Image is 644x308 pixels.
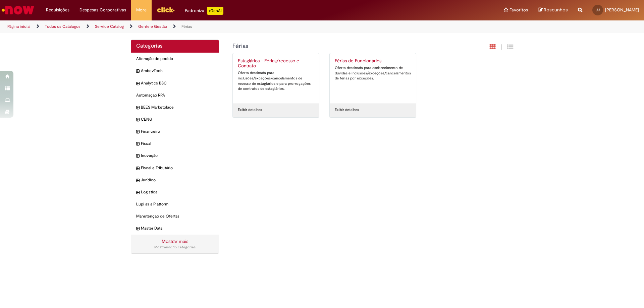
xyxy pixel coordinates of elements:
[131,101,219,114] div: expandir categoria BEES Marketplace BEES Marketplace
[136,7,147,13] span: More
[509,7,528,13] span: Favoritos
[181,24,192,29] a: Férias
[131,186,219,198] div: expandir categoria Logistica Logistica
[238,70,314,91] div: Oferta destinada para inclusões/exceções/cancelamentos de recesso de estagiários e para prorrogaç...
[45,24,80,29] a: Todos os Catálogos
[233,53,319,104] a: Estagiários - Férias/recesso e Contrato Oferta destinada para inclusões/exceções/cancelamentos de...
[207,7,223,15] p: +GenAi
[136,226,139,232] i: expandir categoria Master Data
[136,245,214,250] div: Mostrando 15 categorias
[131,125,219,138] div: expandir categoria Financeiro Financeiro
[131,137,219,150] div: expandir categoria Fiscal Fiscal
[136,80,139,87] i: expandir categoria Analytics BSC
[1,3,35,17] img: ServiceNow
[131,222,219,235] div: expandir categoria Master Data Master Data
[501,43,502,51] span: |
[5,20,424,33] ul: Trilhas de página
[131,77,219,89] div: expandir categoria Analytics BSC Analytics BSC
[131,65,219,77] div: expandir categoria AmbevTech AmbevTech
[141,105,214,110] span: BEES Marketplace
[507,44,513,50] i: Exibição de grade
[335,65,411,81] div: Oferta destinada para esclarecimento de dúvidas e inclusões/exceções/cancelamentos de férias por ...
[136,117,139,123] i: expandir categoria CENG
[141,153,214,159] span: Inovação
[79,7,126,13] span: Despesas Corporativas
[136,213,214,219] span: Manutenção de Ofertas
[141,80,214,86] span: Analytics BSC
[490,44,496,50] i: Exibição em cartão
[136,43,214,49] h2: Categorias
[538,7,568,13] a: Rascunhos
[141,129,214,134] span: Financeiro
[136,68,139,75] i: expandir categoria AmbevTech
[136,165,139,172] i: expandir categoria Fiscal e Tributário
[136,141,139,147] i: expandir categoria Fiscal
[162,238,188,244] a: Mostrar mais
[136,189,139,196] i: expandir categoria Logistica
[7,24,31,29] a: Página inicial
[335,58,411,64] h2: Férias de Funcionários
[131,113,219,126] div: expandir categoria CENG CENG
[141,165,214,171] span: Fiscal e Tributário
[238,58,314,69] h2: Estagiários - Férias/recesso e Contrato
[141,189,214,195] span: Logistica
[185,7,223,15] div: Padroniza
[131,174,219,186] div: expandir categoria Jurídico Jurídico
[238,107,262,113] a: Exibir detalhes
[544,7,568,13] span: Rascunhos
[136,177,139,184] i: expandir categoria Jurídico
[157,5,175,15] img: click_logo_yellow_360x200.png
[141,68,214,74] span: AmbevTech
[136,56,214,62] span: Alteração de pedido
[232,43,441,50] h1: {"description":null,"title":"Férias"} Categoria
[330,53,416,104] a: Férias de Funcionários Oferta destinada para esclarecimento de dúvidas e inclusões/exceções/cance...
[136,201,214,207] span: Lupi as a Platform
[136,153,139,160] i: expandir categoria Inovação
[138,24,167,29] a: Gente e Gestão
[141,141,214,146] span: Fiscal
[131,149,219,162] div: expandir categoria Inovação Inovação
[46,7,69,13] span: Requisições
[605,7,639,13] span: [PERSON_NAME]
[95,24,124,29] a: Service Catalog
[131,53,219,65] div: Alteração de pedido
[131,89,219,102] div: Automação RPA
[141,177,214,183] span: Jurídico
[596,8,600,12] span: JU
[131,162,219,174] div: expandir categoria Fiscal e Tributário Fiscal e Tributário
[136,93,214,98] span: Automação RPA
[136,129,139,135] i: expandir categoria Financeiro
[136,105,139,111] i: expandir categoria BEES Marketplace
[335,107,359,113] a: Exibir detalhes
[131,198,219,210] div: Lupi as a Platform
[131,53,219,235] ul: Categorias
[141,117,214,122] span: CENG
[131,210,219,223] div: Manutenção de Ofertas
[141,226,214,231] span: Master Data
